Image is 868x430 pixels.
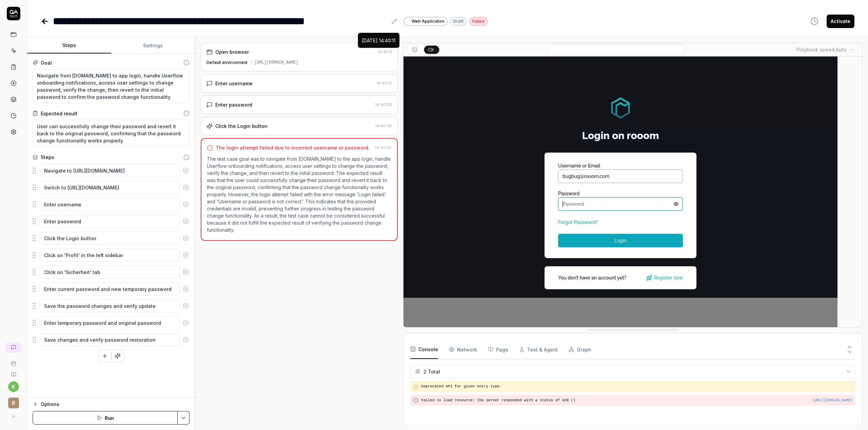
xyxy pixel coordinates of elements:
div: Suggestions [33,316,190,330]
button: Remove step [180,231,192,245]
div: Suggestions [33,163,190,178]
a: Book a call with us [3,356,24,366]
button: Network [449,340,477,359]
a: Web Application [404,17,448,26]
div: Expected result [41,110,77,117]
div: [DATE] 14:40:11 [362,37,395,44]
button: Page [488,340,508,359]
button: Remove step [180,214,192,228]
button: View version history [806,15,823,28]
div: Suggestions [33,231,190,245]
div: [URL][DOMAIN_NAME] [254,60,298,66]
div: Playback speed: [796,46,847,53]
button: Remove step [180,265,192,279]
div: Click the Login button [215,122,268,130]
time: 14:40:45 [375,145,392,150]
time: 14:40:21 [377,81,392,86]
pre: Failed to load resource: the server responded with a status of 429 () [421,398,853,403]
div: Suggestions [33,248,190,262]
div: Default environment [206,60,248,66]
button: Remove step [180,333,192,346]
button: Activate [827,15,854,28]
button: Remove step [180,282,192,296]
div: Enter password [215,101,252,108]
div: Options [41,400,190,408]
div: Goal [41,59,52,66]
div: Open browser [215,48,249,55]
span: Web Application [412,18,445,24]
div: Failed [469,17,488,26]
button: Remove step [180,248,192,262]
div: Suggestions [33,214,190,228]
button: Settings [111,38,195,54]
div: Suggestions [33,282,190,296]
time: 14:40:36 [375,123,392,128]
div: Suggestions [33,333,190,347]
button: Graph [569,340,591,359]
div: Suggestions [33,197,190,211]
div: Steps [41,154,54,161]
div: Suggestions [33,299,190,313]
button: Remove step [180,316,192,330]
button: Remove step [180,164,192,177]
a: New conversation [5,342,22,353]
div: Suggestions [33,180,190,195]
a: Documentation [3,366,24,377]
button: r [3,392,24,410]
button: Run [33,411,178,425]
button: Console [410,340,438,359]
button: [URL][DOMAIN_NAME] [812,398,853,403]
span: r [8,398,19,408]
div: Suggestions [33,265,190,279]
div: Enter username [215,80,253,87]
button: Options [33,400,190,408]
button: Steps [27,38,111,54]
div: Draft [450,17,467,26]
div: The login attempt failed due to incorrect username or password. [216,144,370,151]
time: 14:40:29 [375,102,392,107]
button: Test & Agent [519,340,558,359]
button: Remove step [180,299,192,313]
p: The test case goal was to navigate from [DOMAIN_NAME] to the app login, handle Userflow onboardin... [207,155,392,233]
button: Remove step [180,198,192,211]
button: k [8,381,19,392]
button: Remove step [180,181,192,194]
time: 14:40:11 [378,49,392,54]
pre: Deprecated API for given entry type. [421,384,853,389]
